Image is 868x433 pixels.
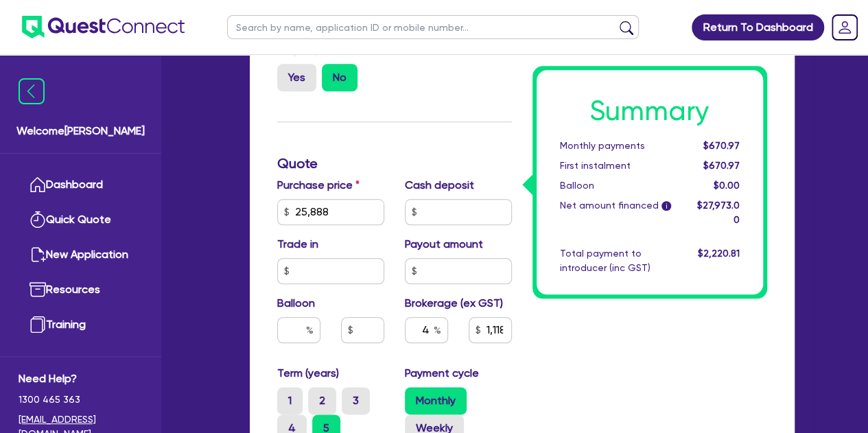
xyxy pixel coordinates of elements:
div: First instalment [550,159,683,173]
label: Trade in [277,236,318,253]
label: No [322,64,357,91]
label: Monthly [405,387,467,414]
img: resources [30,281,46,298]
label: Payout amount [405,236,483,253]
h1: Summary [560,95,740,128]
label: Balloon [277,295,315,312]
label: Cash deposit [405,177,474,194]
label: Yes [277,64,316,91]
img: quick-quote [30,211,46,228]
div: Monthly payments [550,139,683,153]
a: Training [19,307,143,342]
div: Total payment to introducer (inc GST) [550,246,683,275]
input: Search by name, application ID or mobile number... [227,15,639,39]
img: icon-menu-close [19,78,45,104]
label: 3 [342,387,370,414]
span: 1300 465 363 [19,393,143,407]
a: Quick Quote [19,202,143,237]
div: Net amount financed [550,198,683,227]
img: quest-connect-logo-blue [22,16,185,38]
label: Payment cycle [405,365,479,382]
label: Term (years) [277,365,339,382]
span: Welcome [PERSON_NAME] [16,123,145,139]
img: training [30,316,46,333]
a: Dashboard [19,167,143,202]
img: new-application [30,246,46,263]
span: Need Help? [19,371,143,387]
h3: Quote [277,155,512,172]
label: Purchase price [277,177,360,194]
div: Balloon [550,178,683,193]
a: Resources [19,272,143,307]
label: 1 [277,387,303,414]
label: Brokerage (ex GST) [405,295,503,312]
a: New Application [19,237,143,272]
label: 2 [308,387,336,414]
